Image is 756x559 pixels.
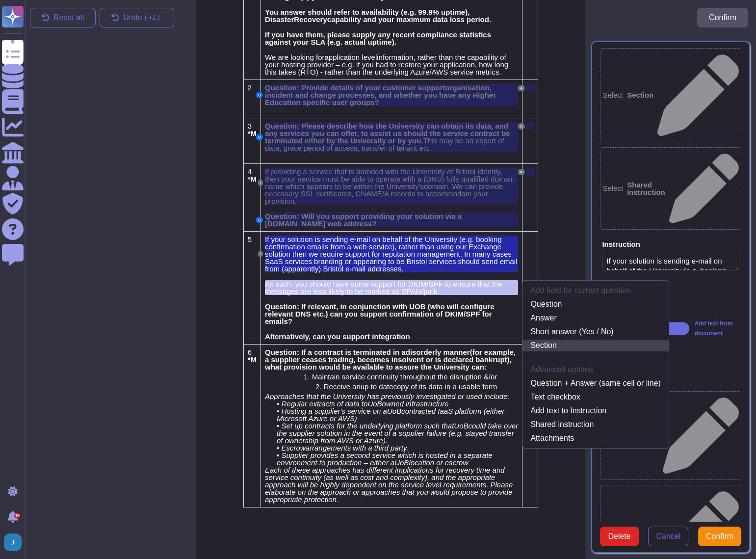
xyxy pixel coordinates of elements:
[2,532,28,553] button: user
[123,14,162,22] span: Undo
[394,458,409,467] span: UoB
[522,405,668,417] a: Add text to Instruction
[14,513,20,519] div: 9+
[277,399,279,408] span: •
[256,92,263,98] button: Q
[265,83,496,106] span: , incident and change processes, and whether you have any Higher Education specific user groups?
[248,122,252,130] span: 3
[265,332,410,341] span: Alternatively, can you support integration
[256,217,263,223] button: Q
[315,382,322,391] span: 2.
[522,377,668,389] a: Question + Answer (same cell or line)
[53,14,84,22] span: Reset all
[367,399,382,408] span: UoB
[265,392,510,400] span: Approaches that the University has previously investigated or used include:
[265,235,517,273] span: If your solution is sending e-mail on behalf of the University (e.g. booking confirmation emails ...
[277,422,518,445] span: could take over the supplier solution in the event of a supplier failure (e.g. stayed transfer of...
[522,419,668,430] a: Shared instruction
[602,240,640,248] div: Instruction
[600,527,638,546] button: Delete
[706,532,733,540] span: Confirm
[265,466,513,504] span: Each of these approaches has different implications for recovery time and service continuity (as ...
[602,277,739,380] div: Add text from document
[445,83,490,92] span: organisation
[324,53,377,61] span: application level
[361,382,393,391] span: up to date
[518,169,524,175] button: A
[277,407,279,415] span: •
[656,532,680,540] span: Cancel
[248,348,252,356] span: 6
[142,14,163,21] kbd: ( +Z)
[600,147,741,230] div: Select
[281,399,367,408] span: Regular extracts of data to
[277,451,493,467] span: Supplier provides a second service which is hosted in a separate environment to production – eith...
[600,391,741,480] div: Select
[277,422,279,430] span: •
[522,312,668,324] a: Answer
[265,302,495,325] span: Question: If relevant, in conjunction with UOB (who will configure relevant DNS etc.) can you sup...
[627,181,665,196] b: Shared instruction
[600,48,741,142] div: Select
[281,407,387,415] span: Hosting a supplier's service on a
[709,14,736,22] span: Confirm
[265,348,406,356] span: Question: If a contract is terminated in a
[265,348,516,371] span: (for example, a supplier ceases trading, becomes insolvent or is declared bankrupt), what provisi...
[387,407,401,415] span: UoB
[100,8,174,27] button: Undo(+Z)
[518,85,524,91] button: A
[248,167,252,176] span: 4
[265,53,324,61] span: We are looking for
[522,298,668,310] a: Question
[265,167,515,190] span: If providing a service that is branded with the University of Bristol identity, then your service...
[277,407,504,423] span: contracted IaaS platform (either Microsoft Azure or AWS)
[627,91,653,99] b: Section
[304,373,310,381] span: 1.
[248,235,252,243] span: 5
[277,451,279,459] span: •
[522,340,668,351] a: Section
[265,83,445,92] span: Question: Provide details of your customer support
[281,444,305,452] span: Escrow
[522,391,668,403] a: Text checkbox
[281,422,454,430] span: Set up contracts for the underlying platform such that
[382,399,449,408] span: owned infrastructure
[409,458,468,467] span: location or escrow
[258,251,263,257] button: I
[522,432,668,444] a: Attachments
[248,83,252,92] span: 2
[265,136,504,152] span: This may be an export of data, grace period of access, transfer of tenant etc.
[602,252,739,270] textarea: If your solution is sending e-mail on behalf of the University (e.g. booking confirmation emails ...
[312,373,497,381] span: Maintain service continuity throughout the disruption &/or
[265,280,502,295] span: As such, you should have some support for DKIM/SPF to ensure that the messages are less likely to...
[698,527,741,546] button: Confirm
[454,422,468,430] span: UoB
[648,527,688,546] button: Cancel
[265,53,508,76] span: information, rather than the capability of your hosting provider – e.g. if you had to restore you...
[518,123,524,130] button: A
[393,382,497,391] span: copy of its data in a usable form
[522,326,668,338] a: Short answer (Yes / No)
[306,444,409,452] span: arrangements with a third party.
[697,8,748,27] button: Confirm
[265,122,510,145] span: Question: Please describe how the University can obtain its data, and any services you can offer,...
[30,8,96,27] button: Reset all
[324,382,361,391] span: Receive an
[258,180,263,186] button: I
[406,348,470,356] span: disorderly manner
[265,30,491,46] span: If you have them, please supply any recent compliance statistics against your SLA (e.g. actual up...
[277,444,279,452] span: •
[4,533,22,551] img: user
[608,532,630,540] span: Delete
[265,212,462,228] span: Question: Will you support providing your solution via a [DOMAIN_NAME] web address?
[256,134,263,140] button: Q
[265,182,503,205] span: domain. We can provide necessary SSL certificates, CNAME/A records to accommodate your provision.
